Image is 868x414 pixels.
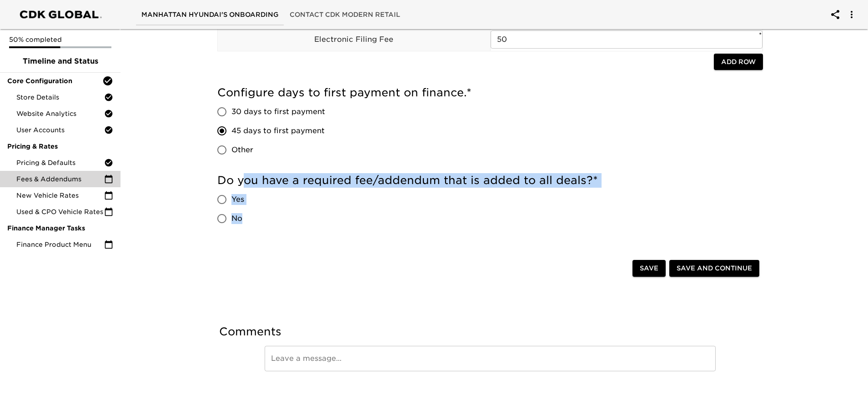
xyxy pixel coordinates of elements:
[7,224,113,233] span: Finance Manager Tasks
[231,106,325,117] span: 30 days to first payment
[217,173,763,188] h5: Do you have a required fee/addendum that is added to all deals?
[218,34,490,45] p: Electronic Filing Fee
[219,324,761,339] h5: Comments
[16,109,104,118] span: Website Analytics
[7,56,113,67] span: Timeline and Status
[16,207,104,216] span: Used & CPO Vehicle Rates
[714,54,763,70] button: Add Row
[141,9,279,20] span: Manhattan Hyundai's Onboarding
[7,76,102,85] span: Core Configuration
[217,85,763,100] h5: Configure days to first payment on finance.
[231,194,244,205] span: Yes
[231,213,242,224] span: No
[16,125,104,135] span: User Accounts
[9,35,111,44] p: 50% completed
[16,93,104,102] span: Store Details
[677,263,752,274] span: Save and Continue
[16,240,104,249] span: Finance Product Menu
[231,125,325,136] span: 45 days to first payment
[16,191,104,200] span: New Vehicle Rates
[721,56,756,68] span: Add Row
[824,4,846,25] button: account of current user
[16,158,104,167] span: Pricing & Defaults
[7,142,113,151] span: Pricing & Rates
[669,260,759,277] button: Save and Continue
[231,145,253,155] span: Other
[841,4,863,25] button: account of current user
[632,260,666,277] button: Save
[290,9,400,20] span: Contact CDK Modern Retail
[640,263,658,274] span: Save
[16,175,104,184] span: Fees & Addendums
